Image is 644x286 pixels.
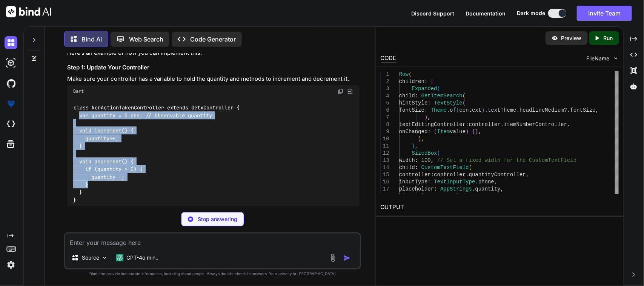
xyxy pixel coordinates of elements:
[190,35,236,44] p: Code Generator
[381,71,389,78] div: 1
[376,198,624,216] h2: OUTPUT
[567,121,570,128] span: ,
[67,63,360,72] h3: Step 1: Update Your Controller
[504,121,567,128] span: itemNumberController
[5,57,17,69] img: darkAi-studio
[501,121,504,128] span: .
[5,258,17,271] img: settings
[343,254,351,262] img: icon
[81,35,102,44] p: Bind AI
[399,157,415,163] span: width
[427,193,430,199] span: :
[381,100,389,107] div: 5
[424,107,427,113] span: :
[434,186,437,192] span: :
[427,100,430,106] span: :
[381,107,389,114] div: 6
[67,75,360,83] p: Make sure your controller has a variable to hold the quantity and methods to increment and decrem...
[5,97,17,110] img: premium
[82,254,99,261] p: Source
[613,55,619,62] img: chevron down
[604,34,613,42] p: Run
[478,129,481,135] span: ,
[437,86,440,92] span: (
[570,107,596,113] span: fontSize
[126,254,158,261] p: GPT-4o min..
[399,71,409,77] span: Row
[381,171,389,178] div: 15
[381,143,389,150] div: 11
[466,9,506,17] button: Documentation
[421,165,469,171] span: CustomTextField
[198,215,237,223] p: Stop answering
[427,179,430,185] span: :
[466,172,469,178] span: .
[434,129,437,135] span: (
[434,179,475,185] span: TextInputType
[415,143,418,149] span: ,
[411,9,454,17] button: Discord Support
[5,118,17,131] img: cloudideIcon
[338,88,344,94] img: copy
[381,114,389,121] div: 7
[64,271,361,277] p: Bind can provide inaccurate information, including about people. Always double-check its answers....
[5,36,17,49] img: darkChat
[469,165,472,171] span: (
[447,107,450,113] span: .
[381,54,397,63] div: CODE
[526,172,529,178] span: ,
[459,107,481,113] span: context
[475,179,478,185] span: .
[421,93,463,99] span: GetItemSearch
[421,136,424,142] span: ,
[564,107,570,113] span: ?.
[485,107,488,113] span: .
[409,71,412,77] span: (
[329,254,337,262] img: attachment
[67,49,360,57] p: Here’s an example of how you can implement this:
[73,103,240,203] code: class NcrActionTakenController extends GetxController { var quantity = 0.obs; // Observable quant...
[73,88,84,94] span: Dart
[431,78,434,85] span: [
[434,172,466,178] span: controller
[415,157,418,163] span: :
[399,93,415,99] span: child
[381,121,389,128] div: 8
[101,255,108,261] img: Pick Models
[129,35,163,44] p: Web Search
[412,86,437,92] span: Expanded
[469,121,501,128] span: controller
[399,186,434,192] span: placeholder
[381,193,389,200] div: 18
[381,178,389,186] div: 16
[561,34,582,42] p: Preview
[517,9,545,17] span: Dark mode
[475,129,478,135] span: }
[478,179,494,185] span: phone
[381,85,389,92] div: 3
[437,150,440,156] span: (
[463,93,466,99] span: (
[450,107,456,113] span: of
[596,107,599,113] span: ,
[418,136,421,142] span: )
[434,100,463,106] span: TextStyle
[399,172,431,178] span: controller
[466,129,469,135] span: )
[463,100,466,106] span: (
[399,107,424,113] span: fontSize
[424,78,427,85] span: :
[381,92,389,100] div: 4
[501,186,504,192] span: ,
[431,172,434,178] span: :
[494,179,497,185] span: ,
[472,129,475,135] span: {
[466,121,469,128] span: :
[411,10,454,17] span: Discord Support
[5,77,17,90] img: githubDark
[440,186,472,192] span: AppStrings
[381,128,389,135] div: 9
[472,186,475,192] span: .
[381,157,389,164] div: 13
[381,135,389,143] div: 10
